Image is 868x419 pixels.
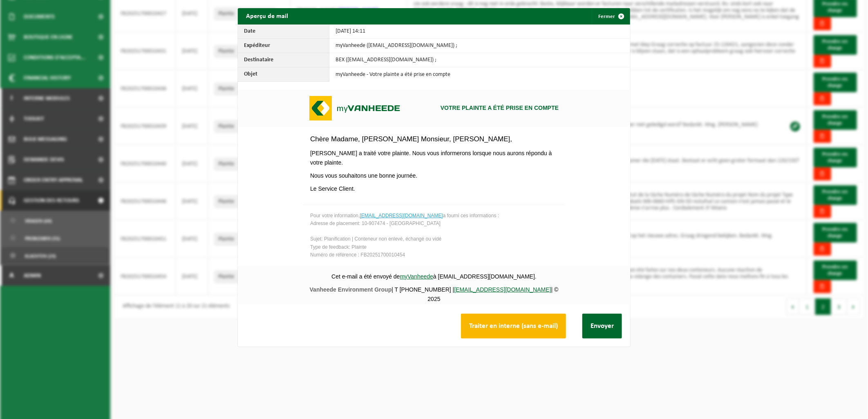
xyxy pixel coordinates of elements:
[329,39,630,53] td: myVanheede ([EMAIL_ADDRESS][DOMAIN_NAME]) ;
[582,314,622,339] button: Envoyer
[329,53,630,67] td: BEX ([EMAIL_ADDRESS][DOMAIN_NAME]) ;
[72,161,320,169] p: Numéro de référence : FB20251700010454
[72,122,320,161] p: Pour votre information, a fourni ces informations : Adresse de placement: 10-907474 - [GEOGRAPHIC...
[329,67,630,82] td: myVanheede - Votre plainte a été prise en compte
[162,183,195,190] a: myVanheede
[238,8,296,24] h2: Aperçu de mail
[72,195,321,214] p: | T [PHONE_NUMBER] | | © 2025
[72,94,320,103] p: Le Service Client.
[329,25,630,39] td: [DATE] 14:11
[72,59,320,77] p: [PERSON_NAME] a traité votre plainte. Nous vous informerons lorsque nous aurons répondu à votre p...
[72,6,170,31] img: myVanheede
[216,196,313,203] a: [EMAIL_ADDRESS][DOMAIN_NAME]
[72,81,320,90] p: Nous vous souhaitons une bonne journée.
[72,44,320,55] p: Chère Madame, [PERSON_NAME] Monsieur, [PERSON_NAME],
[185,15,321,21] h6: Votre plainte a été prise en compte
[238,67,329,82] th: Objet
[72,196,154,203] span: Vanheede Environment Group
[238,39,329,53] th: Expéditeur
[592,8,629,25] button: Fermer
[461,314,566,339] button: Traiter en interne (sans e-mail)
[122,123,205,129] a: [EMAIL_ADDRESS][DOMAIN_NAME]
[238,53,329,67] th: Destinataire
[72,182,321,191] p: Cet e-mail a été envoyé de à [EMAIL_ADDRESS][DOMAIN_NAME].
[238,25,329,39] th: Date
